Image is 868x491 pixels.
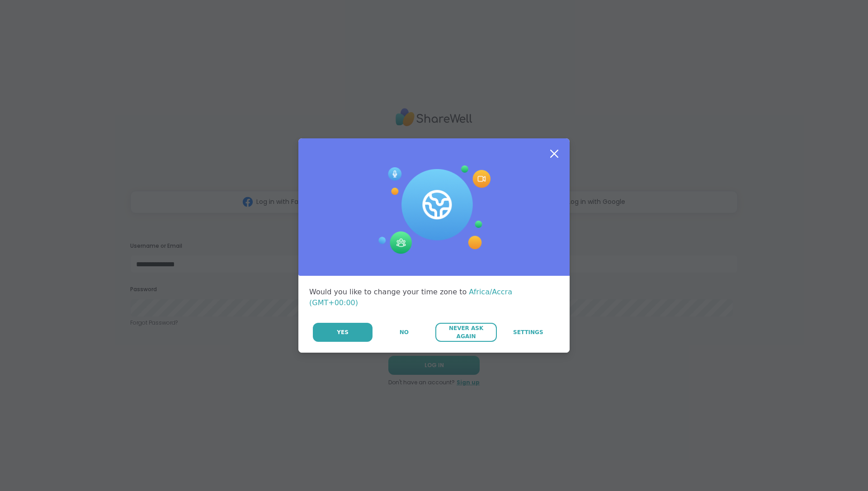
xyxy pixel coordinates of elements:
button: Never Ask Again [435,323,496,342]
img: Session Experience [377,165,491,254]
span: Settings [513,328,543,336]
span: No [400,328,409,336]
button: No [373,323,434,342]
span: Yes [337,328,349,336]
div: Would you like to change your time zone to [309,287,559,308]
button: Yes [313,323,373,342]
span: Never Ask Again [440,324,492,340]
span: Africa/Accra (GMT+00:00) [309,288,512,307]
a: Settings [498,323,559,342]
